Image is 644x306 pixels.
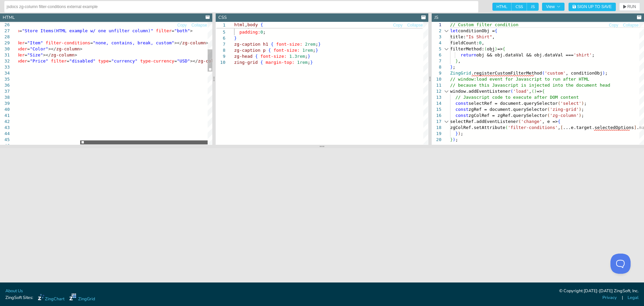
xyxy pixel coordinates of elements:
[216,22,225,28] span: 1
[450,22,519,27] span: // Custom filter condition
[27,58,30,63] span: =
[432,106,441,113] div: 15
[550,113,579,118] span: 'zg-column'
[54,28,56,33] span: (
[393,23,402,27] span: Copy
[602,71,605,76] span: )
[452,64,455,70] span: ;
[174,58,177,63] span: =
[216,47,225,53] div: 8
[461,52,476,57] span: return
[308,60,311,65] span: ;
[305,42,316,47] span: 2rem
[432,22,441,28] div: 1
[234,54,253,59] span: zg-head
[450,64,453,70] span: }
[432,76,441,82] div: 10
[610,254,631,274] iframe: Toggle Customer Support
[544,71,566,76] span: 'custom'
[609,23,618,27] span: Copy
[310,60,313,65] span: }
[289,54,305,59] span: 1.3rem
[177,22,187,29] button: Copy
[479,40,482,45] span: 0
[547,107,550,112] span: (
[24,40,27,45] span: =
[492,34,495,39] span: ,
[434,14,438,21] div: JS
[455,131,458,136] span: }
[542,119,558,124] span: , e =>
[513,89,529,94] span: 'load'
[534,89,537,94] span: )
[450,125,505,130] span: zgColRef.setAttribute
[455,58,458,63] span: }
[452,137,455,142] span: )
[432,58,441,64] div: 7
[511,89,513,94] span: (
[450,46,484,51] span: filterMethod:
[316,48,318,53] span: }
[393,22,403,29] button: Copy
[261,30,263,35] span: 0
[182,40,206,45] span: zg-column
[581,107,584,112] span: ;
[450,28,458,33] span: let
[518,119,521,124] span: (
[11,58,27,63] span: header
[442,28,451,34] div: Click to collapse the range.
[407,22,423,29] button: Collapse
[442,46,451,52] div: Click to collapse the range.
[316,42,318,47] span: ;
[245,22,248,27] span: ,
[206,40,209,45] span: >
[529,89,531,94] span: ,
[542,3,565,11] button: View
[547,113,550,118] span: (
[432,34,441,40] div: 3
[455,137,458,142] span: ;
[140,58,174,63] span: type-currency
[560,125,563,130] span: [
[191,22,208,29] button: Collapse
[560,101,581,106] span: 'select'
[458,131,461,136] span: )
[484,46,487,51] span: (
[432,137,441,143] div: 20
[5,288,23,294] a: About Us
[43,52,51,57] span: ></
[450,137,453,142] span: }
[505,125,508,130] span: (
[455,107,468,112] span: const
[602,295,617,301] a: Privacy
[174,28,190,33] span: "both"
[30,58,48,63] span: "Price"
[69,294,95,302] a: ZingGrid
[69,58,96,63] span: "disabled"
[512,3,527,11] span: CSS
[255,54,258,59] span: {
[48,46,56,51] span: ></
[216,35,225,41] div: 6
[458,28,495,33] span: conditionObj =
[546,5,560,9] span: View
[432,131,441,137] div: 19
[30,46,48,51] span: "Color"
[234,48,260,53] span: zg-caption
[550,107,579,112] span: 'zing-grid'
[592,52,594,57] span: ;
[450,77,581,82] span: // window:load event for Javascript to run after H
[177,58,190,63] span: "USD"
[216,41,225,47] div: 7
[7,1,476,12] input: Untitled Demo
[27,40,43,45] span: "Item"
[432,46,441,52] div: 5
[74,52,77,57] span: >
[577,5,612,9] span: Sign Up to Save
[581,77,589,82] span: TML
[628,295,639,301] a: Legal
[303,48,313,53] span: 1rem
[627,5,636,9] span: RUN
[276,42,303,47] span: font-size:
[527,3,539,11] span: JS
